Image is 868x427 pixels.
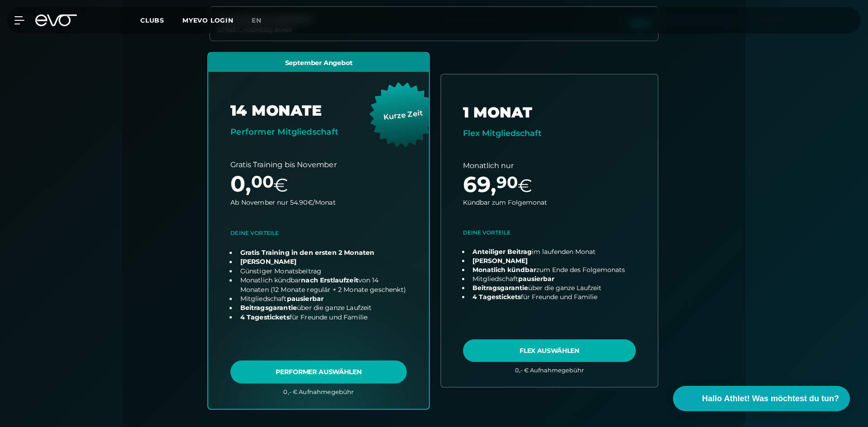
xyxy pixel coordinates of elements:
[673,386,850,411] button: Hallo Athlet! Was möchtest du tun?
[252,15,272,26] a: en
[702,393,839,405] span: Hallo Athlet! Was möchtest du tun?
[182,16,234,24] a: MYEVO LOGIN
[208,53,429,408] a: choose plan
[140,16,164,24] span: Clubs
[140,16,182,24] a: Clubs
[252,16,262,24] span: en
[441,75,658,387] a: choose plan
